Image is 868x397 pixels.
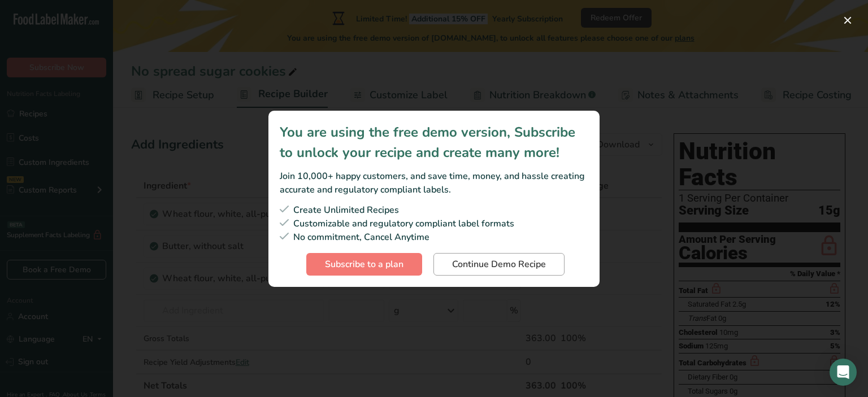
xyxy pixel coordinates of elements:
[280,203,588,217] div: Create Unlimited Recipes
[306,253,422,276] button: Subscribe to a plan
[280,230,588,244] div: No commitment, Cancel Anytime
[280,122,588,163] div: You are using the free demo version, Subscribe to unlock your recipe and create many more!
[433,253,565,276] button: Continue Demo Recipe
[280,169,588,197] div: Join 10,000+ happy customers, and save time, money, and hassle creating accurate and regulatory c...
[280,217,588,230] div: Customizable and regulatory compliant label formats
[452,258,546,271] span: Continue Demo Recipe
[830,359,857,386] div: Open Intercom Messenger
[325,258,403,271] span: Subscribe to a plan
